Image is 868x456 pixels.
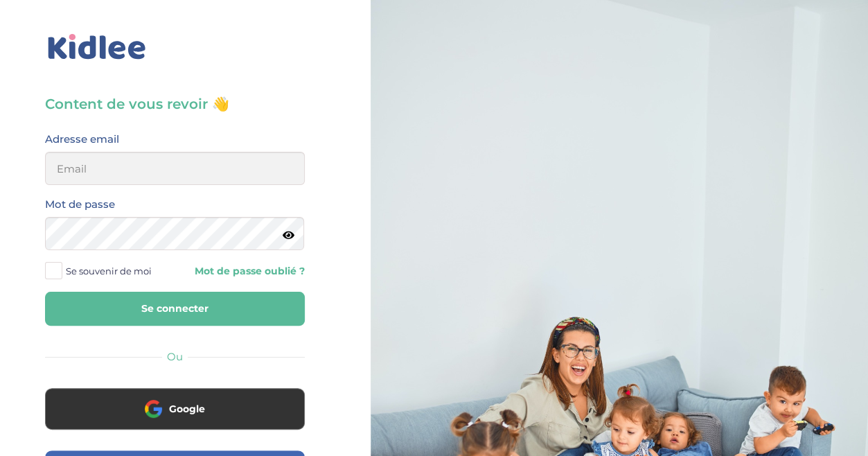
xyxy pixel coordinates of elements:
[45,94,305,114] h3: Content de vous revoir 👋
[169,402,205,416] span: Google
[45,412,305,425] a: Google
[185,265,304,278] a: Mot de passe oublié ?
[45,31,149,63] img: logo_kidlee_bleu
[45,130,119,148] label: Adresse email
[167,350,183,363] span: Ou
[45,388,305,430] button: Google
[145,400,162,417] img: google.png
[66,262,152,280] span: Se souvenir de moi
[45,152,305,185] input: Email
[45,292,305,326] button: Se connecter
[45,195,115,213] label: Mot de passe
